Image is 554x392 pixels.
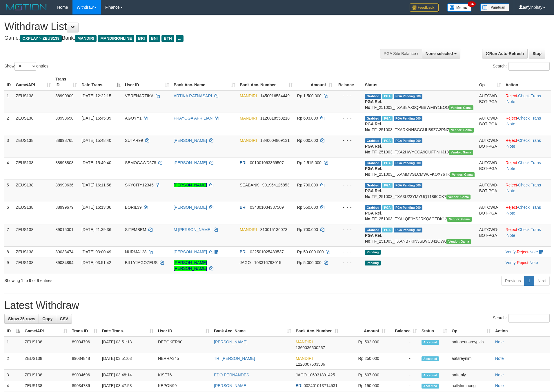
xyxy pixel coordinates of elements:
span: Copy 901964125853 to clipboard [262,183,289,187]
td: ZEUS138 [22,336,70,353]
span: Rp 603.000 [297,116,318,120]
span: Rp 550.000 [297,205,318,210]
span: [DATE] 15:45:39 [81,116,111,120]
span: Copy 103316793015 to clipboard [254,260,281,265]
td: ZEUS138 [13,202,53,224]
a: Note [495,356,504,361]
span: Copy 034301034387509 to clipboard [250,205,284,210]
td: ZEUS138 [22,353,70,370]
a: Note [529,260,538,265]
td: 9 [4,257,13,274]
td: Rp 502,000 [341,336,388,353]
span: BILLYJAGOZEUS [125,260,158,265]
a: Note [495,383,504,388]
th: Op: activate to sort column ascending [449,326,493,336]
td: 89034786 [70,380,100,391]
td: - [388,370,419,380]
td: [DATE] 03:48:14 [100,370,156,380]
a: Reject [506,227,517,232]
span: PGA Pending [394,228,423,232]
th: Bank Acc. Number: activate to sort column ascending [237,74,295,90]
span: None selected [426,51,453,56]
th: Op: activate to sort column ascending [477,74,503,90]
span: Copy 1360036600267 to clipboard [296,345,325,350]
a: Show 25 rows [4,314,39,324]
span: PGA Pending [394,138,423,143]
input: Search: [508,314,550,323]
th: Action [503,74,551,90]
span: 88998650 [55,116,73,120]
td: aaftanly [449,370,493,380]
td: - [388,353,419,370]
span: Vendor URL: https://trx31.1velocity.biz [449,128,474,133]
a: Reject [517,260,528,265]
span: 34 [468,1,475,7]
b: PGA Ref. No: [365,233,382,243]
div: - - - [337,227,360,232]
span: SITEMBEM [125,227,146,232]
span: [DATE] 12:22:15 [81,94,111,98]
label: Search: [493,314,550,323]
a: M [PERSON_NAME] [174,227,212,232]
td: Rp 607,000 [341,370,388,380]
td: ZEUS138 [22,370,70,380]
td: AUTOWD-BOT-PGA [477,157,503,179]
span: JAGO [296,373,307,377]
span: PGA Pending [394,183,423,188]
td: 89034848 [70,353,100,370]
td: DEPOKER90 [156,336,212,353]
span: Grabbed [365,94,381,99]
td: AUTOWD-BOT-PGA [477,224,503,246]
span: Vendor URL: https://trx31.1velocity.biz [447,217,472,222]
span: SEABANK [240,183,259,187]
span: BRI [240,160,246,165]
span: PGA Pending [394,161,423,166]
th: Action [493,326,550,336]
span: MANDIRI [296,340,313,344]
td: ZEUS138 [13,246,53,257]
th: Amount: activate to sort column ascending [341,326,388,336]
td: · · [503,257,551,274]
div: - - - [337,93,360,99]
span: Copy 022501025433537 to clipboard [250,250,284,254]
td: [DATE] 03:47:53 [100,380,156,391]
span: Vendor URL: https://trx31.1velocity.biz [449,150,473,155]
span: 89015001 [55,227,73,232]
td: 7 [4,224,13,246]
span: Vendor URL: https://trx31.1velocity.biz [450,172,475,177]
a: Reject [506,116,517,120]
th: Status: activate to sort column ascending [419,326,449,336]
a: Verify [506,260,516,265]
td: 1 [4,336,22,353]
span: MANDIRI [240,94,257,98]
td: KISE76 [156,370,212,380]
a: Note [495,340,504,344]
a: Check Trans [518,227,541,232]
a: EDO PERNANDES [214,373,249,377]
a: Copy [39,314,56,324]
a: Next [534,276,550,286]
td: ZEUS138 [13,224,53,246]
th: Date Trans.: activate to sort column ascending [100,326,156,336]
td: ZEUS138 [13,157,53,179]
span: SUTAR99 [125,138,143,143]
th: Game/API: activate to sort column ascending [13,74,53,90]
td: aaflykimhong [449,380,493,391]
span: AGOYY1 [125,116,142,120]
a: ARTIKA RATNASARI [174,94,212,98]
button: None selected [422,49,460,58]
span: Pending [365,250,381,255]
a: Check Trans [518,116,541,120]
span: 89034894 [55,260,73,265]
th: User ID: activate to sort column ascending [123,74,171,90]
span: Copy 1120018558218 to clipboard [260,116,290,120]
span: Vendor URL: https://trx31.1velocity.biz [446,195,471,199]
span: Copy [42,316,52,321]
span: Copy 310015136073 to clipboard [260,227,287,232]
th: Status [363,74,477,90]
span: Vendor URL: https://trx31.1velocity.biz [449,105,473,110]
th: Bank Acc. Name: activate to sort column ascending [212,326,293,336]
td: Rp 150,000 [341,380,388,391]
a: [PERSON_NAME] [PERSON_NAME] [174,260,207,271]
a: Check Trans [518,160,541,165]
